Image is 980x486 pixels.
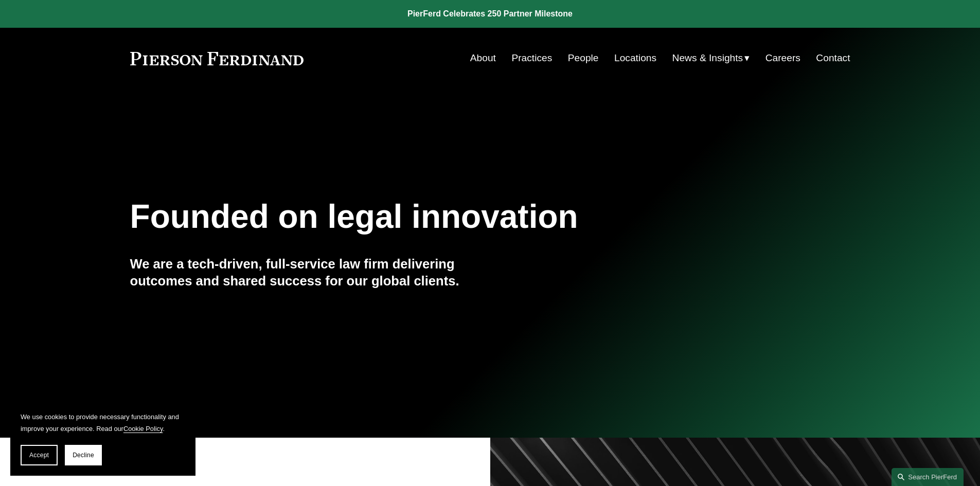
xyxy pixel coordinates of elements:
[130,256,490,289] h4: We are a tech-driven, full-service law firm delivering outcomes and shared success for our global...
[672,48,750,68] a: folder dropdown
[21,445,58,465] button: Accept
[29,452,49,459] span: Accept
[123,425,163,433] a: Cookie Policy
[816,48,850,68] a: Contact
[65,445,102,465] button: Decline
[672,49,743,67] span: News & Insights
[130,198,730,236] h1: Founded on legal innovation
[511,48,552,68] a: Practices
[10,401,195,476] section: Cookie banner
[892,468,964,486] a: Search this site
[73,452,94,459] span: Decline
[614,48,656,68] a: Locations
[568,48,599,68] a: People
[765,48,800,68] a: Careers
[21,411,185,435] p: We use cookies to provide necessary functionality and improve your experience. Read our .
[470,48,496,68] a: About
